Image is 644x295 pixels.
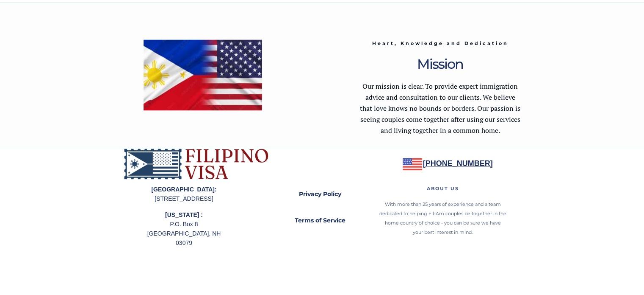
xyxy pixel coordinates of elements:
span: Mission [417,56,463,72]
span: ABOUT US [427,185,459,191]
strong: Terms of Service [295,216,345,224]
span: With more than 25 years of experience and a team dedicated to helping Fil-Am couples be together ... [379,201,506,235]
p: P.O. Box 8 [GEOGRAPHIC_DATA], NH 03079 [145,210,224,247]
strong: [PHONE_NUMBER] [423,159,493,168]
span: Heart, Knowledge and Dedication [372,40,509,46]
strong: Privacy Policy [299,190,341,198]
p: [STREET_ADDRESS] [145,185,224,203]
a: Terms of Service [280,211,360,230]
span: Our mission is clear. To provide expert immigration advice and consultation to our clients. We be... [360,81,520,135]
strong: [US_STATE] : [165,211,203,218]
a: Privacy Policy [280,185,360,204]
a: [PHONE_NUMBER] [423,160,493,167]
strong: [GEOGRAPHIC_DATA]: [151,186,216,193]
